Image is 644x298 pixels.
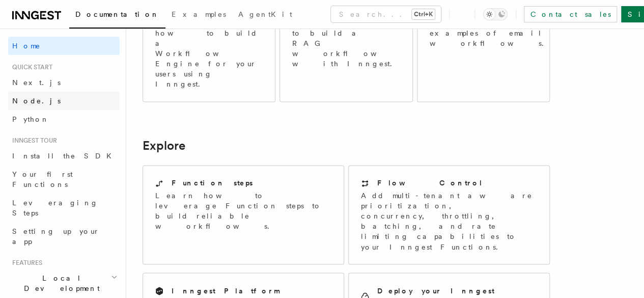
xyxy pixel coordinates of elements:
span: Documentation [75,10,159,18]
span: Next.js [12,78,61,87]
a: Documentation [69,3,165,29]
a: Python [8,110,120,128]
a: Flow ControlAdd multi-tenant aware prioritization, concurrency, throttling, batching, and rate li... [348,165,550,264]
a: Your first Functions [8,165,120,194]
a: Setting up your app [8,222,120,251]
kbd: Ctrl+K [412,9,435,19]
span: Inngest tour [8,137,57,145]
a: Home [8,37,120,55]
h2: Function steps [172,178,253,188]
a: Install the SDK [8,147,120,165]
a: Examples [165,3,232,28]
span: Home [12,41,41,51]
a: Node.js [8,92,120,110]
h2: Inngest Platform [172,285,279,295]
span: Features [8,259,42,267]
p: Add multi-tenant aware prioritization, concurrency, throttling, batching, and rate limiting capab... [361,191,537,252]
button: Local Development [8,269,120,297]
span: Node.js [12,97,61,105]
a: AgentKit [232,3,298,28]
span: Setting up your app [12,227,100,246]
h2: Flow Control [377,178,483,188]
span: Examples [172,10,226,18]
span: Your first Functions [12,170,73,188]
span: Local Development [8,273,111,293]
a: Contact sales [524,6,617,22]
span: Leveraging Steps [12,199,98,217]
p: Learn how to leverage Function steps to build reliable workflows. [155,191,331,231]
span: Install the SDK [12,152,118,160]
a: Explore [143,139,185,153]
span: Quick start [8,63,52,71]
a: Leveraging Steps [8,194,120,222]
span: AgentKit [238,10,292,18]
button: Search...Ctrl+K [331,6,441,22]
a: Function stepsLearn how to leverage Function steps to build reliable workflows. [143,165,344,264]
button: Toggle dark mode [483,8,508,20]
a: Next.js [8,73,120,92]
span: Python [12,115,49,123]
